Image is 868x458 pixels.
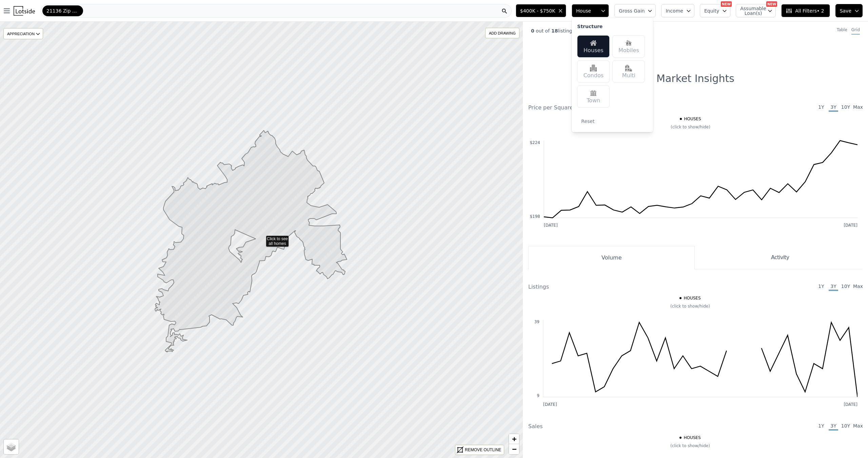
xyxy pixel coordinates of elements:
[829,422,838,431] span: 3Y
[576,7,598,14] span: House
[656,72,734,85] h1: Market Insights
[3,28,43,39] div: APPRECIATION
[590,40,597,46] img: Houses
[829,104,838,112] span: 3Y
[853,104,863,112] span: Max
[530,140,540,145] text: $224
[14,6,35,16] img: Lotside
[523,304,857,309] div: (click to show/hide)
[524,124,857,130] div: (click to show/hide)
[577,60,610,83] div: Condos
[612,60,645,83] div: Multi
[530,214,540,219] text: $198
[625,40,632,46] img: Mobiles
[543,402,557,407] text: [DATE]
[523,27,636,35] div: out of listings
[684,295,701,301] span: HOUSES
[577,23,603,30] div: Structure
[516,4,567,17] button: $400K - $750K
[509,444,519,454] a: Zoom out
[684,116,701,122] span: HOUSES
[841,104,850,112] span: 10Y
[612,35,645,58] div: Mobiles
[528,246,695,269] button: Volume
[695,246,863,269] button: Activity
[4,439,19,454] a: Layers
[666,7,683,14] span: Income
[786,7,824,14] span: All Filters • 2
[684,435,701,440] span: HOUSES
[486,28,519,38] div: ADD DRAWING
[590,90,597,97] img: Town
[572,4,609,17] button: House
[614,4,656,17] button: Gross Gain
[841,283,850,291] span: 10Y
[704,7,719,14] span: Equity
[740,6,762,16] span: Assumable Loan(s)
[577,35,610,58] div: Houses
[837,27,847,35] div: Table
[700,4,730,17] button: Equity
[721,1,732,7] div: NEW
[528,422,695,431] div: Sales
[509,434,519,444] a: Zoom in
[577,85,610,108] div: Town
[841,422,850,431] span: 10Y
[816,104,826,112] span: 1Y
[853,283,863,291] span: Max
[520,7,555,14] span: $400K - $750K
[816,422,826,431] span: 1Y
[572,18,653,132] div: House
[46,7,79,14] span: 21136 Zip Code
[577,116,598,127] button: Reset
[766,1,777,7] div: NEW
[736,4,776,17] button: Assumable Loan(s)
[512,445,516,453] span: −
[835,4,863,17] button: Save
[537,393,539,398] text: 9
[840,7,851,14] span: Save
[844,223,857,228] text: [DATE]
[465,447,501,453] div: REMOVE OUTLINE
[816,283,826,291] span: 1Y
[523,443,857,449] div: (click to show/hide)
[534,319,539,324] text: 39
[661,4,694,17] button: Income
[531,28,534,34] span: 0
[528,104,695,112] div: Price per Square Foot
[829,283,838,291] span: 3Y
[781,4,830,17] button: All Filters• 2
[512,435,516,443] span: +
[550,28,558,34] span: 18
[851,27,860,35] div: Grid
[844,402,857,407] text: [DATE]
[590,65,597,71] img: Condos
[544,223,558,228] text: [DATE]
[625,65,632,71] img: Multi
[619,7,645,14] span: Gross Gain
[853,422,863,431] span: Max
[528,283,695,291] div: Listings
